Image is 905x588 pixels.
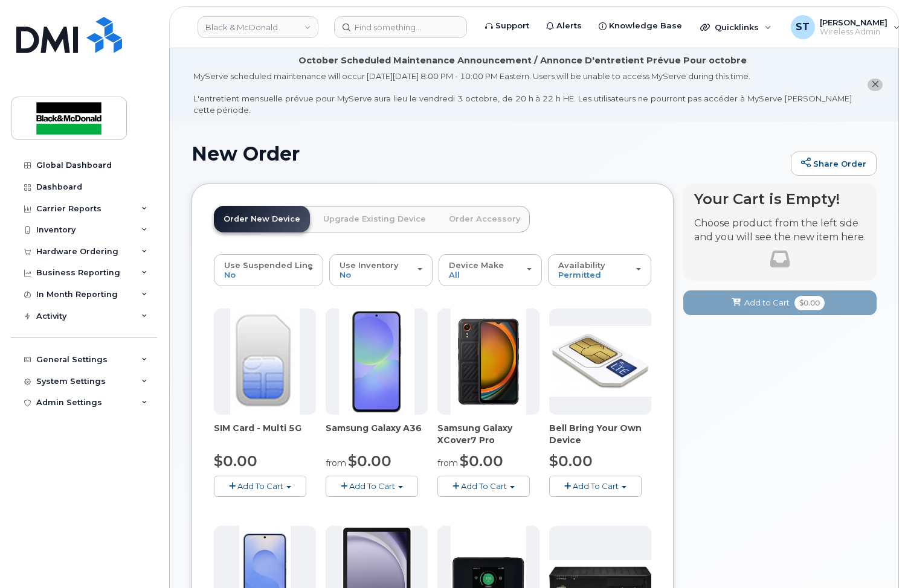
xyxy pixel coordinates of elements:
[214,422,316,446] div: SIM Card - Multi 5G
[460,452,503,470] span: $0.00
[298,54,747,67] div: October Scheduled Maintenance Announcement / Annonce D'entretient Prévue Pour octobre
[549,452,593,470] span: $0.00
[694,191,866,207] h4: Your Cart is Empty!
[449,260,504,270] span: Device Make
[193,71,852,115] div: MyServe scheduled maintenance will occur [DATE][DATE] 8:00 PM - 10:00 PM Eastern. Users will be u...
[439,206,530,232] a: Order Accessory
[339,308,415,415] img: phone23886.JPG
[683,290,877,315] button: Add to Cart $0.00
[326,476,418,497] button: Add To Cart
[794,296,825,310] span: $0.00
[230,308,299,415] img: 00D627D4-43E9-49B7-A367-2C99342E128C.jpg
[573,481,619,491] span: Add To Cart
[437,458,458,468] small: from
[451,308,527,415] img: phone23879.JPG
[237,481,283,491] span: Add To Cart
[349,481,395,491] span: Add To Cart
[329,254,433,286] button: Use Inventory No
[744,297,790,308] span: Add to Cart
[340,270,351,280] span: No
[437,422,539,446] div: Samsung Galaxy XCover7 Pro
[549,326,651,397] img: phone23274.JPG
[549,476,642,497] button: Add To Cart
[437,476,530,497] button: Add To Cart
[548,254,651,286] button: Availability Permitted
[868,78,883,91] button: close notification
[224,260,313,270] span: Use Suspended Line
[326,422,428,446] div: Samsung Galaxy A36
[340,260,399,270] span: Use Inventory
[461,481,507,491] span: Add To Cart
[214,476,306,497] button: Add To Cart
[549,422,651,446] div: Bell Bring Your Own Device
[439,254,542,286] button: Device Make All
[192,143,785,164] h1: New Order
[558,270,601,280] span: Permitted
[326,458,346,468] small: from
[791,152,877,176] a: Share Order
[224,270,236,280] span: No
[214,254,323,286] button: Use Suspended Line No
[348,452,391,470] span: $0.00
[694,217,866,244] p: Choose product from the left side and you will see the new item here.
[449,270,460,280] span: All
[214,452,257,470] span: $0.00
[314,206,436,232] a: Upgrade Existing Device
[558,260,605,270] span: Availability
[214,206,310,232] a: Order New Device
